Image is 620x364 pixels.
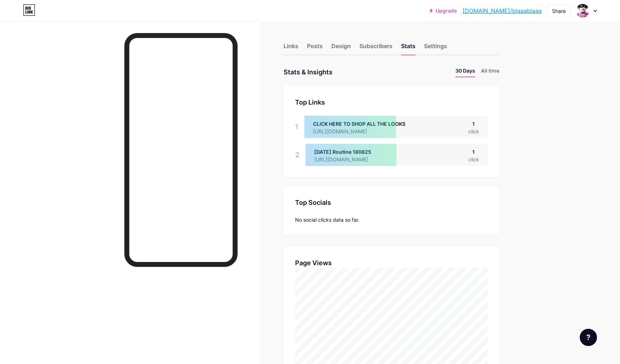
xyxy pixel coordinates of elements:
[468,120,479,128] div: 1
[284,67,332,77] div: Stats & Insights
[468,128,479,135] div: click
[284,42,298,55] div: Links
[576,4,589,18] img: blaaablaaa
[295,198,488,207] div: Top Socials
[401,42,415,55] div: Stats
[307,42,323,55] div: Posts
[295,258,488,268] div: Page Views
[455,67,475,77] li: 30 Days
[295,216,488,224] div: No social clicks data so far.
[331,42,351,55] div: Design
[468,148,479,156] div: 1
[359,42,392,55] div: Subscribers
[463,6,542,15] a: [DOMAIN_NAME]/blaaablaaa
[430,8,457,14] a: Upgrade
[295,97,488,107] div: Top Links
[468,156,479,163] div: click
[295,144,300,166] div: 2
[424,42,447,55] div: Settings
[481,67,499,77] li: All time
[552,7,566,15] div: Share
[295,116,299,138] div: 1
